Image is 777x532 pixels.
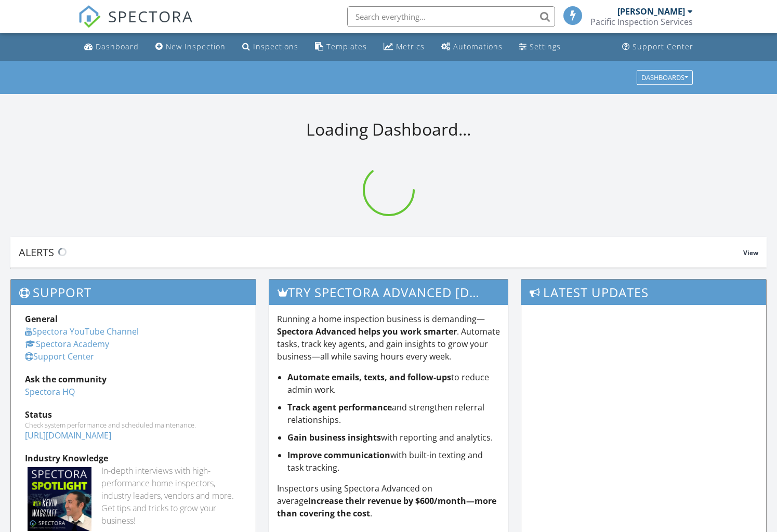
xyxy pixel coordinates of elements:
div: [PERSON_NAME] [617,6,685,17]
div: Check system performance and scheduled maintenance. [25,421,242,429]
div: In-depth interviews with high-performance home inspectors, industry leaders, vendors and more. Ge... [101,464,242,527]
div: Templates [326,42,367,51]
div: Dashboard [96,42,139,51]
strong: Gain business insights [287,432,381,443]
div: Ask the community [25,373,242,385]
div: Status [25,408,242,421]
strong: Improve communication [287,449,390,461]
li: and strengthen referral relationships. [287,401,500,426]
li: with reporting and analytics. [287,431,500,444]
p: Inspectors using Spectora Advanced on average . [277,482,500,520]
li: to reduce admin work. [287,371,500,396]
a: Metrics [379,37,429,57]
span: SPECTORA [108,5,193,27]
a: New Inspection [151,37,230,57]
button: Dashboards [637,70,693,85]
strong: Track agent performance [287,402,392,413]
a: Spectora Academy [25,338,109,350]
div: Metrics [396,42,425,51]
div: Inspections [253,42,298,51]
a: [URL][DOMAIN_NAME] [25,430,111,441]
a: Automations (Basic) [437,37,507,57]
h3: Support [11,280,256,305]
strong: Automate emails, texts, and follow-ups [287,371,451,383]
div: Dashboards [641,74,688,81]
a: Dashboard [80,37,143,57]
div: Settings [530,42,561,51]
div: Support Center [633,42,693,51]
div: Industry Knowledge [25,452,242,464]
img: The Best Home Inspection Software - Spectora [78,5,101,28]
span: View [743,248,758,257]
a: Settings [515,37,565,57]
p: Running a home inspection business is demanding— . Automate tasks, track key agents, and gain ins... [277,313,500,363]
li: with built-in texting and task tracking. [287,449,500,474]
a: Inspections [238,37,302,57]
a: Spectora HQ [25,386,75,397]
a: Support Center [25,351,94,362]
div: Automations [453,42,503,51]
h3: Latest Updates [521,280,766,305]
div: New Inspection [166,42,226,51]
strong: Spectora Advanced helps you work smarter [277,326,457,337]
h3: Try spectora advanced [DATE] [269,280,508,305]
a: Support Center [618,37,697,57]
div: Alerts [19,245,743,259]
input: Search everything... [347,6,555,27]
img: Spectoraspolightmain [28,467,91,531]
a: SPECTORA [78,14,193,36]
div: Pacific Inspection Services [590,17,693,27]
a: Templates [311,37,371,57]
a: Spectora YouTube Channel [25,326,139,337]
strong: General [25,313,58,325]
strong: increase their revenue by $600/month—more than covering the cost [277,495,496,519]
